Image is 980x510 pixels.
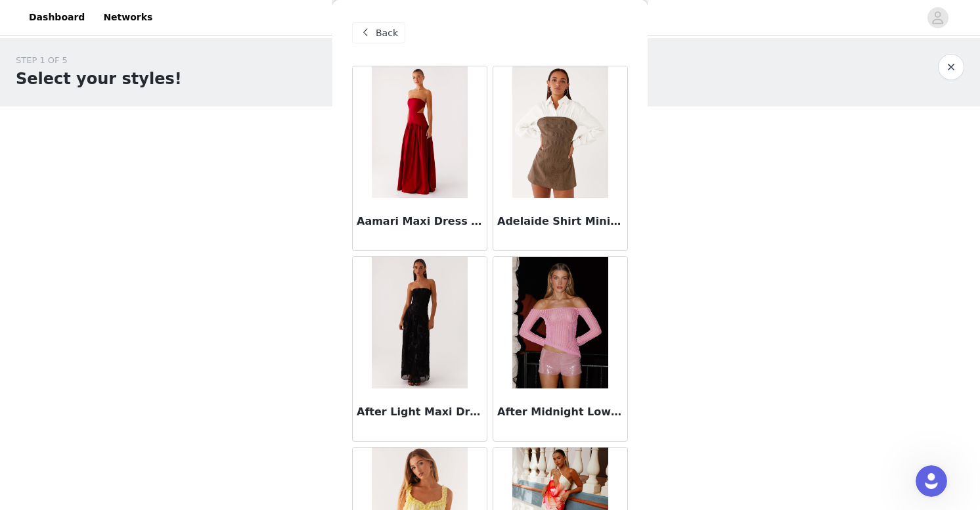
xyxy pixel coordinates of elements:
img: Adelaide Shirt Mini Dress - Brown [512,66,608,198]
iframe: Intercom live chat [916,465,947,497]
img: After Midnight Low Rise Sequin Mini Shorts - Pink [512,257,608,388]
h3: After Midnight Low Rise Sequin Mini Shorts - Pink [497,404,623,420]
div: avatar [931,7,944,28]
h3: Adelaide Shirt Mini Dress - Brown [497,214,623,229]
h3: Aamari Maxi Dress - Red [357,214,483,229]
div: STEP 1 OF 5 [16,54,182,67]
h1: Select your styles! [16,67,182,91]
a: Networks [95,3,160,32]
h3: After Light Maxi Dress - Black [357,404,483,420]
a: Dashboard [21,3,93,32]
span: Back [376,26,398,40]
img: After Light Maxi Dress - Black [372,257,467,388]
img: Aamari Maxi Dress - Red [372,66,467,198]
